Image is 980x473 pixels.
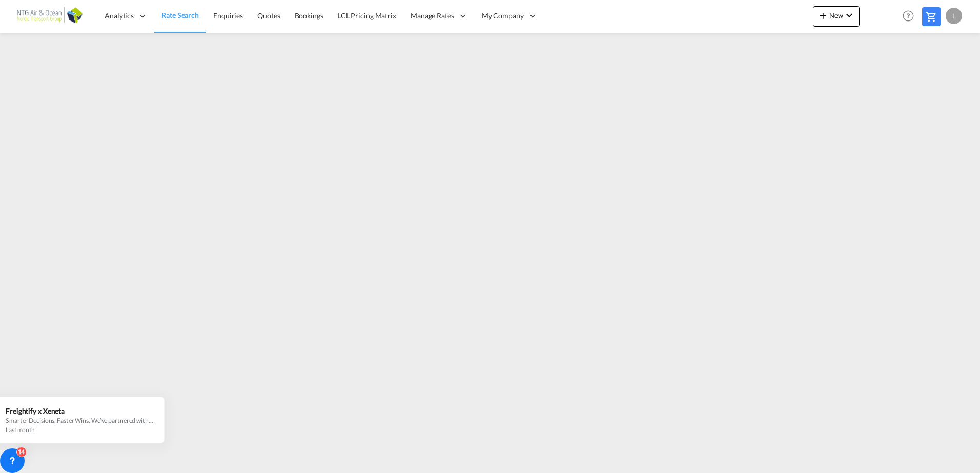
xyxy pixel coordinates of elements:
[482,11,524,21] span: My Company
[946,8,962,24] div: L
[213,11,243,20] span: Enquiries
[817,9,829,21] md-icon: icon-plus 400-fg
[900,7,917,25] span: Help
[105,11,134,21] span: Analytics
[257,11,280,20] span: Quotes
[817,11,855,19] span: New
[813,6,860,27] button: icon-plus 400-fgNewicon-chevron-down
[15,5,85,28] img: b56e2f00b01711ecb5ec2b6763d4c6fb.png
[843,9,855,21] md-icon: icon-chevron-down
[338,11,396,20] span: LCL Pricing Matrix
[161,11,199,19] span: Rate Search
[900,7,922,26] div: Help
[295,11,323,20] span: Bookings
[411,11,454,21] span: Manage Rates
